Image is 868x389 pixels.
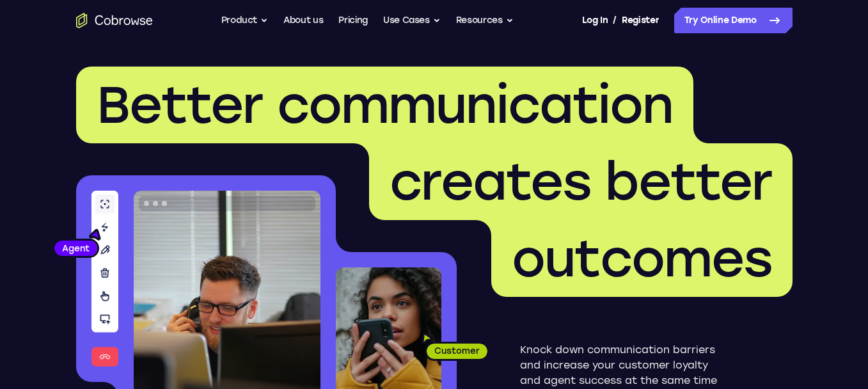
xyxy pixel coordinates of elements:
a: Try Online Demo [674,8,793,33]
p: Knock down communication barriers and increase your customer loyalty and agent success at the sam... [520,342,729,388]
button: Use Cases [383,8,441,33]
button: Resources [456,8,514,33]
span: creates better [390,151,772,212]
span: Better communication [97,74,673,136]
span: outcomes [512,228,772,289]
a: Log In [582,8,608,33]
a: Register [622,8,659,33]
a: Pricing [338,8,368,33]
a: About us [283,8,323,33]
a: Go to the home page [76,13,153,28]
span: / [613,13,617,28]
button: Product [221,8,269,33]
